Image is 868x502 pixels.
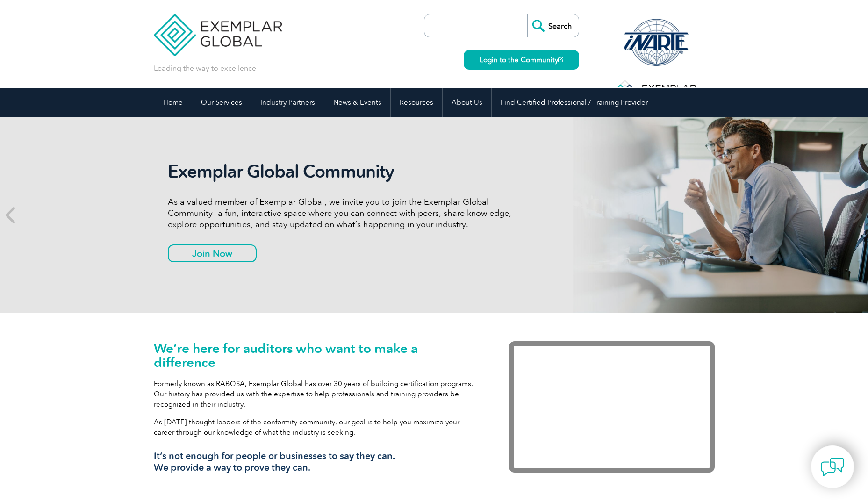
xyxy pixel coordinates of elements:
[464,50,579,70] a: Login to the Community
[154,88,192,117] a: Home
[391,88,442,117] a: Resources
[168,244,257,262] a: Join Now
[324,88,390,117] a: News & Events
[251,88,324,117] a: Industry Partners
[492,88,657,117] a: Find Certified Professional / Training Provider
[558,57,563,62] img: open_square.png
[154,63,256,73] p: Leading the way to excellence
[168,161,518,182] h2: Exemplar Global Community
[154,379,481,409] p: Formerly known as RABQSA, Exemplar Global has over 30 years of building certification programs. O...
[527,14,579,37] input: Search
[154,450,481,473] h3: It’s not enough for people or businesses to say they can. We provide a way to prove they can.
[192,88,251,117] a: Our Services
[154,417,481,437] p: As [DATE] thought leaders of the conformity community, our goal is to help you maximize your care...
[154,341,481,369] h1: We’re here for auditors who want to make a difference
[168,196,518,230] p: As a valued member of Exemplar Global, we invite you to join the Exemplar Global Community—a fun,...
[509,341,715,473] iframe: Exemplar Global: Working together to make a difference
[821,455,844,479] img: contact-chat.png
[443,88,491,117] a: About Us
